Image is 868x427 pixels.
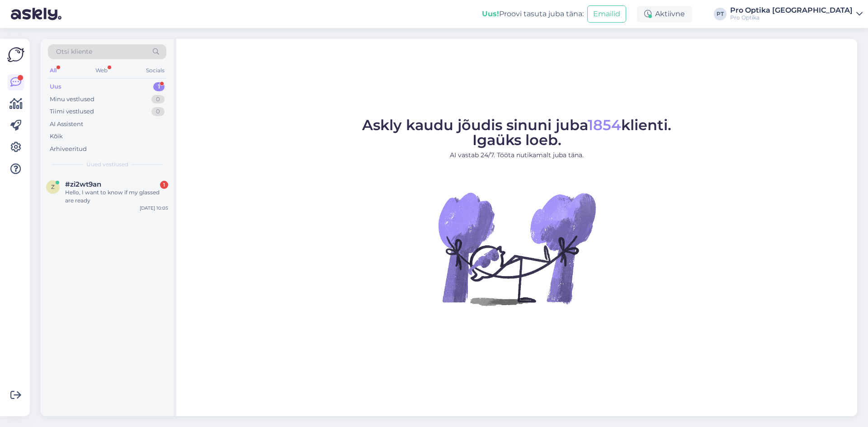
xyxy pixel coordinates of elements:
[730,14,853,21] div: Pro Optika
[151,95,165,104] div: 0
[7,46,24,63] img: Askly Logo
[144,65,166,76] div: Socials
[50,132,63,141] div: Kõik
[50,120,83,129] div: AI Assistent
[50,82,61,91] div: Uus
[94,65,109,76] div: Web
[56,47,92,56] span: Otsi kliente
[50,107,94,116] div: Tiimi vestlused
[65,188,168,205] div: Hello, I want to know if my glassed are ready
[588,116,621,134] span: 1854
[714,8,726,20] div: PT
[140,205,168,211] div: [DATE] 10:05
[86,160,128,169] span: Uued vestlused
[362,116,671,149] span: Askly kaudu jõudis sinuni juba klienti. Igaüks loeb.
[362,150,671,160] p: AI vastab 24/7. Tööta nutikamalt juba täna.
[637,6,692,22] div: Aktiivne
[730,7,863,21] a: Pro Optika [GEOGRAPHIC_DATA]Pro Optika
[160,181,168,189] div: 1
[50,145,87,154] div: Arhiveeritud
[587,5,626,23] button: Emailid
[153,82,165,91] div: 1
[435,167,598,330] img: No Chat active
[730,7,853,14] div: Pro Optika [GEOGRAPHIC_DATA]
[482,9,584,19] div: Proovi tasuta juba täna:
[51,183,55,190] span: z
[48,65,58,76] div: All
[482,9,499,18] b: Uus!
[50,95,94,104] div: Minu vestlused
[151,107,165,116] div: 0
[65,180,101,188] span: #zi2wt9an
